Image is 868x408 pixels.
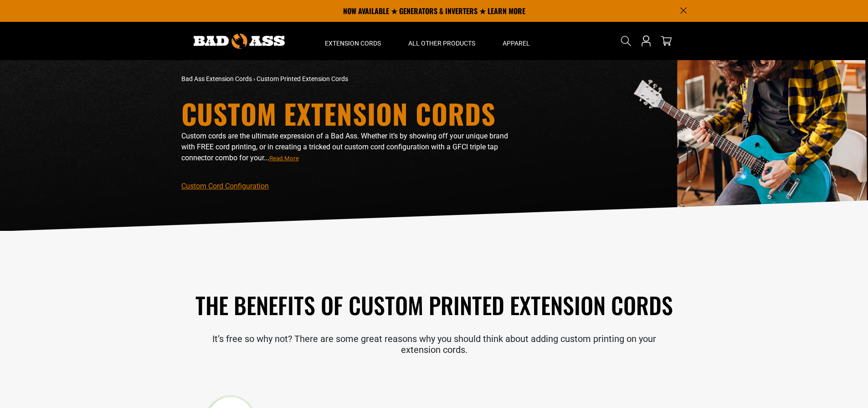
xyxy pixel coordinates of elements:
span: › [253,75,255,82]
summary: All Other Products [395,22,489,60]
h1: Custom Extension Cords [181,100,514,127]
a: Bad Ass Extension Cords [181,75,252,82]
p: Custom cords are the ultimate expression of a Bad Ass. Whether it’s by showing off your unique br... [181,131,514,163]
span: Apparel [503,39,530,47]
summary: Apparel [489,22,544,60]
p: It’s free so why not? There are some great reasons why you should think about adding custom print... [181,333,687,355]
h2: The Benefits of Custom Printed Extension Cords [181,290,687,320]
summary: Search [619,34,633,48]
span: All Other Products [408,39,475,47]
span: Extension Cords [325,39,381,47]
img: Bad Ass Extension Cords [194,34,285,49]
nav: breadcrumbs [181,74,514,84]
summary: Extension Cords [311,22,395,60]
span: Custom Printed Extension Cords [257,75,348,82]
span: Read More [269,155,299,162]
a: Custom Cord Configuration [181,182,269,190]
